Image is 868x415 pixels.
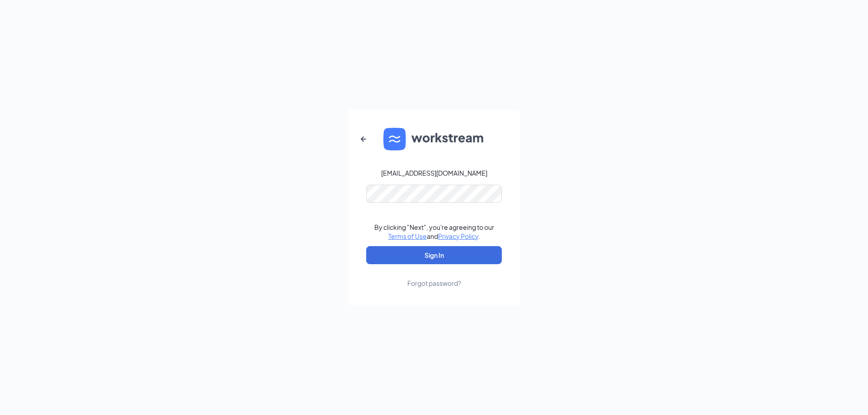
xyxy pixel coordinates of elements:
[353,128,374,150] button: ArrowLeftNew
[407,264,461,288] a: Forgot password?
[366,246,502,264] button: Sign In
[374,223,494,241] div: By clicking "Next", you're agreeing to our and .
[358,134,369,145] svg: ArrowLeftNew
[438,232,478,240] a: Privacy Policy
[407,279,461,288] div: Forgot password?
[388,232,427,240] a: Terms of Use
[381,168,487,177] div: [EMAIL_ADDRESS][DOMAIN_NAME]
[383,128,485,150] img: WS logo and Workstream text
